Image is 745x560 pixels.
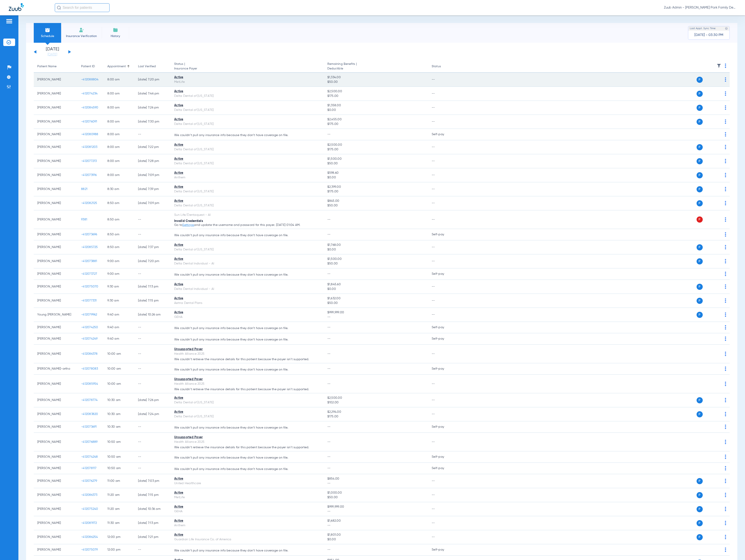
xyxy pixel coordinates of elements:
[697,397,703,403] span: P
[725,440,726,444] img: group-dot-blue.svg
[34,393,78,407] td: [PERSON_NAME]
[697,105,703,111] span: P
[174,134,320,137] p: We couldn’t pull any insurance info because they don’t have coverage on file.
[327,296,425,301] span: $1,632.00
[725,173,726,177] img: group-dot-blue.svg
[34,140,78,154] td: [PERSON_NAME]
[104,73,135,87] td: 8:00 AM
[81,382,98,385] span: -412085954
[174,287,320,291] div: Delta Dental Individual - AI
[428,375,458,393] td: --
[174,147,320,152] div: Delta Dental of [US_STATE]
[81,399,98,402] span: -412078774
[327,218,331,221] span: --
[174,282,320,287] div: Active
[428,254,458,268] td: --
[174,89,320,94] div: Active
[34,375,78,393] td: [PERSON_NAME]
[104,182,135,196] td: 8:30 AM
[81,246,98,249] span: -412085725
[45,27,50,33] img: Schedule
[725,398,726,402] img: group-dot-blue.svg
[174,117,320,122] div: Active
[327,199,425,203] span: $845.00
[725,201,726,205] img: group-dot-blue.svg
[104,333,135,345] td: 9:40 AM
[725,352,726,356] img: group-dot-blue.svg
[81,313,97,316] span: -412079962
[725,507,726,511] img: group-dot-blue.svg
[135,73,171,87] td: [DATE] 7:20 PM
[725,217,726,222] img: group-dot-blue.svg
[428,129,458,140] td: Self-pay
[174,377,320,382] div: Unsupported Payer
[174,157,320,161] div: Active
[327,80,425,84] span: $50.00
[174,257,320,261] div: Active
[174,103,320,108] div: Active
[81,218,87,221] span: 9381
[104,101,135,115] td: 8:00 AM
[104,196,135,210] td: 8:50 AM
[697,258,703,264] span: P
[81,233,97,236] span: -412073696
[725,245,726,249] img: group-dot-blue.svg
[138,64,167,69] div: Last Verified
[174,234,320,237] p: We couldn’t pull any insurance info because they don’t have coverage on file.
[697,411,703,417] span: P
[428,182,458,196] td: --
[174,94,320,98] div: Delta Dental of [US_STATE]
[104,210,135,229] td: 8:50 AM
[34,268,78,280] td: [PERSON_NAME]
[725,259,726,263] img: group-dot-blue.svg
[39,47,66,57] li: [DATE]
[725,298,726,303] img: group-dot-blue.svg
[81,326,98,329] span: -412074250
[725,521,726,525] img: group-dot-blue.svg
[725,312,726,317] img: group-dot-blue.svg
[428,140,458,154] td: --
[327,410,425,414] span: $2,294.00
[104,140,135,154] td: 8:00 AM
[327,257,425,261] span: $1,500.00
[135,210,171,229] td: --
[135,375,171,393] td: --
[135,115,171,129] td: [DATE] 7:30 PM
[79,27,84,33] img: Manual Insurance Verification
[428,73,458,87] td: --
[81,64,95,69] div: Patient ID
[327,272,331,275] span: --
[113,27,118,33] img: History
[717,64,721,68] img: filter.svg
[327,66,425,71] span: Deductible
[81,92,98,95] span: -412074234
[428,280,458,294] td: --
[174,388,320,391] p: We couldn’t retrieve the insurance details for this patient because the payer isn’t supported.
[327,122,425,126] span: $175.00
[34,421,78,433] td: [PERSON_NAME]
[327,287,425,291] span: $0.00
[694,33,723,37] span: [DATE] - 03:30 PM
[174,189,320,194] div: Delta Dental of [US_STATE]
[174,410,320,414] div: Active
[428,101,458,115] td: --
[81,159,97,163] span: -412077213
[697,77,703,83] span: P
[81,106,98,109] span: -412084590
[327,310,425,315] span: $999,999.00
[135,268,171,280] td: --
[327,175,425,180] span: $0.00
[174,338,320,341] p: We couldn’t pull any insurance info because they don’t have coverage on file.
[135,182,171,196] td: [DATE] 7:39 PM
[725,77,726,82] img: group-dot-blue.svg
[34,229,78,240] td: [PERSON_NAME]
[327,247,425,252] span: $0.00
[34,308,78,322] td: Young [PERSON_NAME]
[104,87,135,101] td: 8:00 AM
[324,60,428,73] th: Remaining Benefits |
[104,294,135,308] td: 9:30 AM
[174,161,320,166] div: Delta Dental of [US_STATE]
[39,52,66,57] a: [DATE]
[34,363,78,375] td: [PERSON_NAME]-ortho
[81,413,98,416] span: -412083820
